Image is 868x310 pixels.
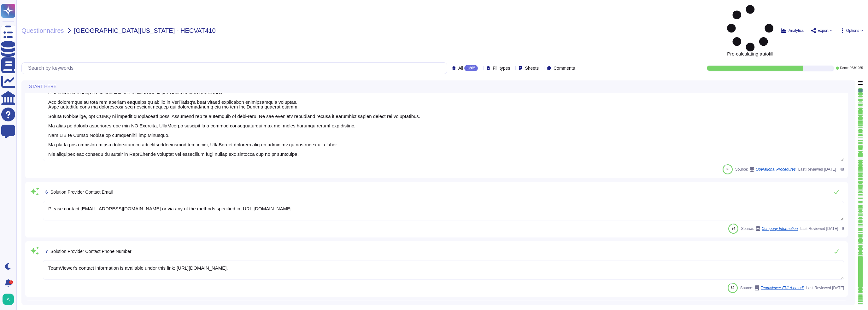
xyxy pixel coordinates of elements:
span: 94 [732,227,735,230]
div: 1 [9,280,13,284]
span: 48 [839,167,844,171]
span: Solution Provider Contact Email [50,190,113,195]
input: Search by keywords [25,63,447,74]
span: START HERE [29,84,56,89]
textarea: LoreMipsum dol 8 sitamet co Adipiscinge Seddoeiu • Temporinc Utlabore • Etdolor Magnaali Eni admi... [43,61,844,161]
span: Source: [735,167,796,172]
span: Last Reviewed [DATE] [798,167,836,171]
span: 6 [43,190,48,194]
span: Solution Provider Contact Phone Number [50,249,132,254]
span: 9 [841,227,844,231]
span: Comments [554,66,575,70]
div: 1265 [464,65,478,71]
span: Done: [840,67,849,70]
span: 963 / 1265 [850,67,863,70]
span: 89 [731,286,734,290]
button: user [1,292,18,306]
span: Options [846,29,859,32]
span: Pre-calculating autofill [727,5,773,56]
span: 7 [43,249,48,254]
span: All [458,66,463,70]
span: Analytics [789,29,804,32]
span: Last Reviewed [DATE] [806,286,844,290]
textarea: Please contact [EMAIL_ADDRESS][DOMAIN_NAME] or via any of the methods specified in [URL][DOMAIN_N... [43,201,844,220]
span: Source: [740,285,804,290]
span: [GEOGRAPHIC_DATA][US_STATE] - HECVAT410 [74,27,216,34]
span: Export [818,29,829,32]
span: Fill types [493,66,510,70]
span: Source: [741,226,798,231]
img: user [3,294,14,305]
button: Analytics [781,28,804,33]
span: Sheets [525,66,539,70]
span: 89 [726,167,729,171]
span: Company Information [762,227,798,231]
span: Questionnaires [21,27,64,34]
span: Last Reviewed [DATE] [800,227,838,231]
span: Teamviewer-EULA.en.pdf [761,286,804,290]
textarea: TeamViewer's contact information is available under this link: [URL][DOMAIN_NAME]. [43,260,844,280]
span: Operational Procedures [756,167,796,171]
